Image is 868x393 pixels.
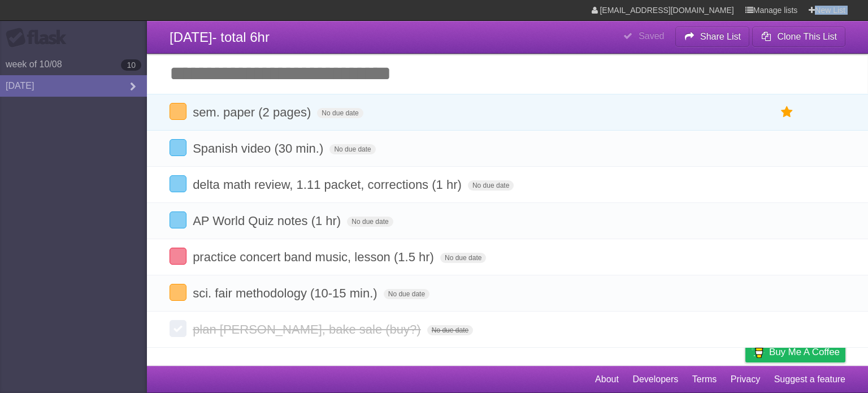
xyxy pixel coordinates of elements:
b: Clone This List [777,32,837,41]
span: delta math review, 1.11 packet, corrections (1 hr) [193,178,465,192]
span: No due date [384,289,429,299]
span: No due date [468,180,514,191]
button: Share List [675,27,750,47]
span: No due date [347,217,393,227]
label: Done [170,139,186,156]
label: Star task [776,103,798,122]
button: Clone This List [752,27,845,47]
span: No due date [440,253,486,263]
span: No due date [427,325,473,335]
span: practice concert band music, lesson (1.5 hr) [193,250,437,264]
a: Buy me a coffee [745,342,845,362]
a: Developers [632,369,678,390]
span: [DATE]- total 6hr [170,29,270,45]
span: AP World Quiz notes (1 hr) [193,214,344,228]
span: sem. paper (2 pages) [193,105,314,119]
b: Share List [700,32,741,41]
a: Suggest a feature [774,369,845,390]
label: Done [170,103,186,120]
label: Done [170,175,186,192]
a: About [595,369,619,390]
a: Terms [692,369,717,390]
span: Spanish video (30 min.) [193,141,326,156]
label: Done [170,211,186,228]
img: Buy me a coffee [751,342,766,361]
label: Done [170,284,186,301]
span: plan [PERSON_NAME], bake sale (buy?) [193,322,424,336]
span: No due date [317,108,363,118]
span: sci. fair methodology (10-15 min.) [193,286,380,300]
b: 10 [121,59,141,71]
a: Privacy [731,369,760,390]
div: Flask [6,28,73,48]
span: No due date [329,144,375,154]
b: Saved [639,31,664,41]
label: Done [170,248,186,265]
label: Done [170,320,186,337]
span: Buy me a coffee [769,342,840,362]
